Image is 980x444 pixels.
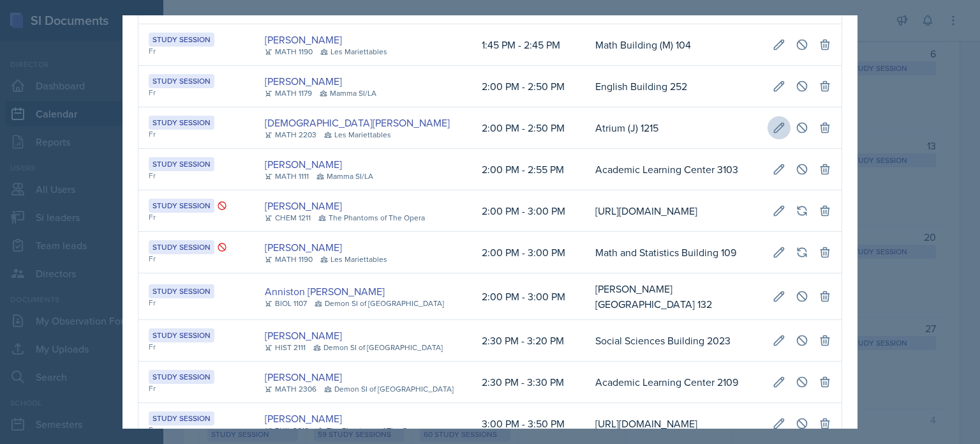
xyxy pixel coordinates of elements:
div: CHEM 1211 [265,212,311,224]
td: 2:00 PM - 2:55 PM [471,149,585,190]
div: PHIL 2010 [265,425,309,436]
div: BIOL 1107 [265,298,307,309]
td: English Building 252 [585,66,762,107]
div: Fr [149,383,244,394]
div: The Phantoms of The Opera [316,425,423,436]
div: Fr [149,87,244,98]
div: Study Session [149,157,214,171]
div: MATH 2203 [265,129,316,141]
div: Fr [149,341,244,353]
div: Les Mariettables [320,254,387,265]
td: [URL][DOMAIN_NAME] [585,190,762,232]
div: Study Session [149,411,214,425]
a: [PERSON_NAME] [265,73,342,89]
div: MATH 1111 [265,171,309,182]
a: [PERSON_NAME] [265,32,342,47]
td: Math and Statistics Building 109 [585,232,762,273]
div: Study Session [149,328,214,342]
div: Fr [149,211,244,223]
td: 2:00 PM - 3:00 PM [471,232,585,273]
div: Study Session [149,370,214,384]
a: [PERSON_NAME] [265,369,342,385]
div: Demon SI of [GEOGRAPHIC_DATA] [315,298,444,309]
td: 2:00 PM - 2:50 PM [471,66,585,107]
div: MATH 1190 [265,254,313,265]
a: [PERSON_NAME] [265,157,342,172]
div: MATH 1179 [265,88,312,99]
td: 1:45 PM - 2:45 PM [471,24,585,66]
div: Study Session [149,74,214,88]
a: [DEMOGRAPHIC_DATA][PERSON_NAME] [265,115,450,130]
div: MATH 2306 [265,383,316,395]
td: Academic Learning Center 2109 [585,362,762,403]
div: Les Mariettables [320,46,387,57]
div: Mamma SI/LA [320,88,376,99]
td: Social Sciences Building 2023 [585,320,762,362]
td: Math Building (M) 104 [585,24,762,66]
div: Fr [149,297,244,309]
div: Fr [149,253,244,264]
div: The Phantoms of The Opera [318,212,425,224]
td: 2:30 PM - 3:20 PM [471,320,585,362]
td: 2:00 PM - 3:00 PM [471,190,585,232]
div: Mamma SI/LA [316,171,373,182]
td: Atrium (J) 1215 [585,107,762,149]
div: Demon SI of [GEOGRAPHIC_DATA] [324,383,454,395]
div: Study Session [149,33,214,47]
div: Study Session [149,199,214,213]
div: Demon SI of [GEOGRAPHIC_DATA] [313,342,443,353]
a: [PERSON_NAME] [265,240,342,255]
div: Study Session [149,116,214,130]
a: Anniston [PERSON_NAME] [265,284,385,299]
div: Fr [149,170,244,181]
a: [PERSON_NAME] [265,328,342,343]
a: [PERSON_NAME] [265,411,342,426]
td: 2:00 PM - 2:50 PM [471,107,585,149]
div: HIST 2111 [265,342,306,353]
div: Study Session [149,240,214,254]
div: Fr [149,45,244,57]
div: Study Session [149,284,214,298]
td: [PERSON_NAME][GEOGRAPHIC_DATA] 132 [585,273,762,320]
div: Fr [149,424,244,436]
td: Academic Learning Center 3103 [585,149,762,190]
div: MATH 1190 [265,46,313,57]
div: Fr [149,128,244,140]
a: [PERSON_NAME] [265,198,342,213]
td: 2:30 PM - 3:30 PM [471,362,585,403]
div: Les Mariettables [324,129,391,141]
td: 2:00 PM - 3:00 PM [471,273,585,320]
